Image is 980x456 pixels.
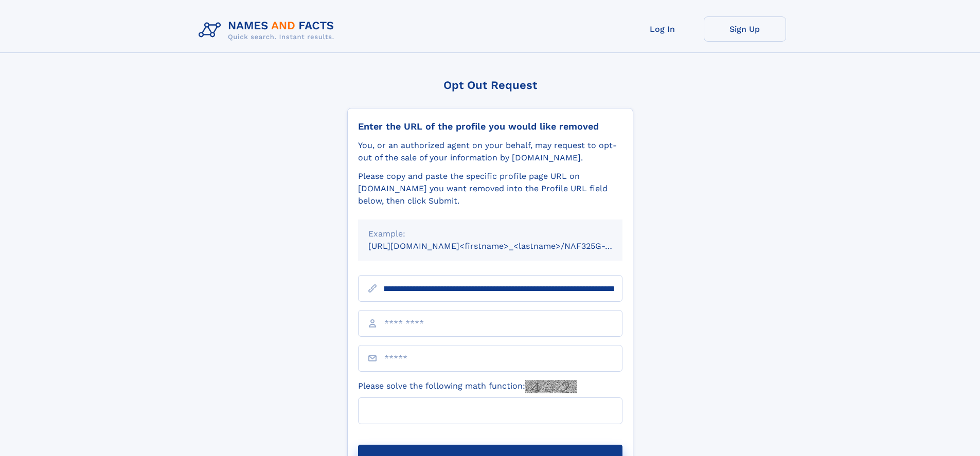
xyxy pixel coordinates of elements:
[368,241,642,251] small: [URL][DOMAIN_NAME]<firstname>_<lastname>/NAF325G-xxxxxxxx
[194,16,343,44] img: Logo Names and Facts
[621,16,704,42] a: Log In
[368,228,612,240] div: Example:
[358,380,577,393] label: Please solve the following math function:
[347,79,633,92] div: Opt Out Request
[358,139,622,164] div: You, or an authorized agent on your behalf, may request to opt-out of the sale of your informatio...
[358,170,622,207] div: Please copy and paste the specific profile page URL on [DOMAIN_NAME] you want removed into the Pr...
[358,121,622,132] div: Enter the URL of the profile you would like removed
[704,16,786,42] a: Sign Up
